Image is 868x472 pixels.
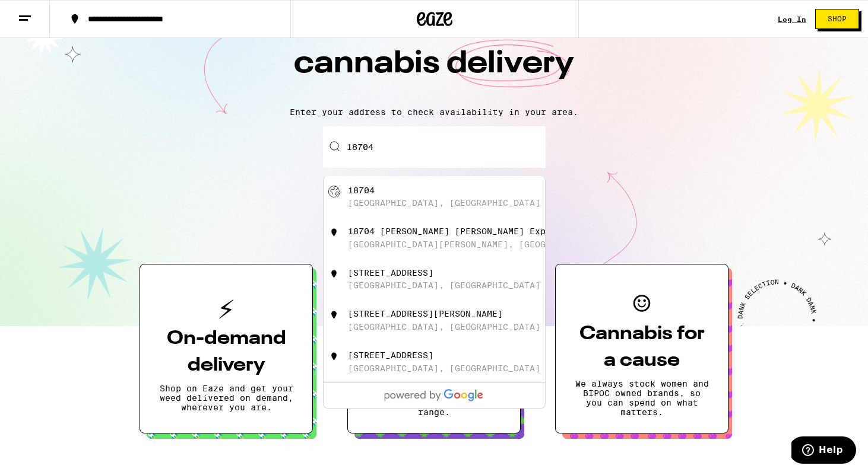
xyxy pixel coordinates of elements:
p: Enter your address to check availability in your area. [12,107,856,117]
div: 18704 [PERSON_NAME] [PERSON_NAME] Expressway [348,227,583,236]
button: Shop [815,9,859,29]
p: Shop on Eaze and get your weed delivered on demand, wherever you are. [159,384,293,412]
button: On-demand deliveryShop on Eaze and get your weed delivered on demand, wherever you are. [140,264,313,433]
img: 18704 Horace Harding Expressway [328,227,340,238]
a: Log In [778,15,806,23]
div: [GEOGRAPHIC_DATA], [GEOGRAPHIC_DATA] [348,363,540,373]
h3: On-demand delivery [159,326,293,379]
input: Enter your delivery address [323,126,546,168]
h3: Cannabis for a cause [575,321,709,374]
div: [GEOGRAPHIC_DATA][PERSON_NAME], [GEOGRAPHIC_DATA] [348,240,610,249]
div: [GEOGRAPHIC_DATA], [GEOGRAPHIC_DATA] [348,198,540,208]
div: [GEOGRAPHIC_DATA], [GEOGRAPHIC_DATA] [348,322,540,331]
div: [GEOGRAPHIC_DATA], [GEOGRAPHIC_DATA] [348,280,540,290]
a: Shop [806,9,868,29]
p: We always stock women and BIPOC owned brands, so you can spend on what matters. [575,379,709,417]
img: 18704 Dunkirk Drive [328,268,340,280]
img: 18704 Ilion Avenue [328,350,340,362]
div: 18704 [348,186,375,195]
span: Shop [828,15,847,23]
img: 18704 Williamson Avenue [328,309,340,321]
iframe: Opens a widget where you can find more information [791,436,856,466]
div: [STREET_ADDRESS] [348,350,433,360]
div: [STREET_ADDRESS][PERSON_NAME] [348,309,503,318]
img: 18704 [328,186,340,197]
button: Cannabis for a causeWe always stock women and BIPOC owned brands, so you can spend on what matters. [555,264,728,433]
div: [STREET_ADDRESS] [348,268,433,278]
